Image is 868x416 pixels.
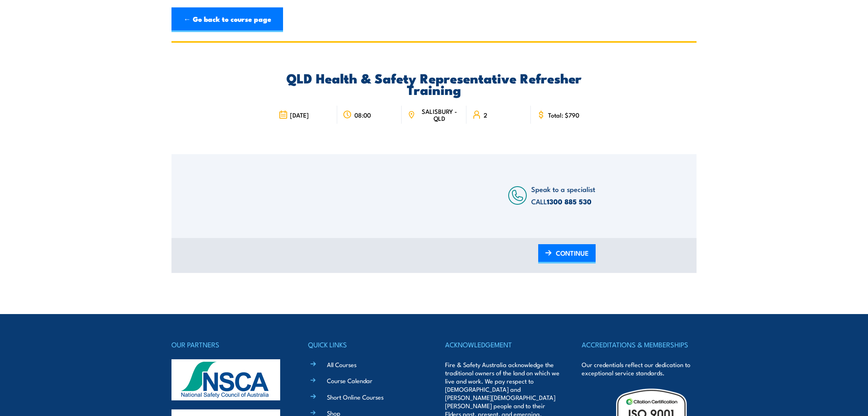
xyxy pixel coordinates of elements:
h2: QLD Health & Safety Representative Refresher Training [273,72,596,95]
img: nsca-logo-footer [171,359,280,400]
a: 1300 885 530 [547,196,592,207]
span: 2 [484,111,487,118]
a: All Courses [327,360,356,369]
h4: ACKNOWLEDGEMENT [445,339,560,350]
span: 08:00 [354,111,371,118]
span: [DATE] [290,111,309,118]
span: Speak to a specialist CALL [531,184,595,206]
a: ← Go back to course page [171,7,283,32]
a: Course Calendar [327,376,372,385]
a: Short Online Courses [327,393,384,401]
a: CONTINUE [538,244,596,263]
span: Total: $790 [548,111,579,118]
span: CONTINUE [556,242,589,264]
h4: QUICK LINKS [308,339,423,350]
p: Our credentials reflect our dedication to exceptional service standards. [582,361,697,377]
h4: OUR PARTNERS [171,339,286,350]
span: SALISBURY - QLD [418,108,461,122]
h4: ACCREDITATIONS & MEMBERSHIPS [582,339,697,350]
